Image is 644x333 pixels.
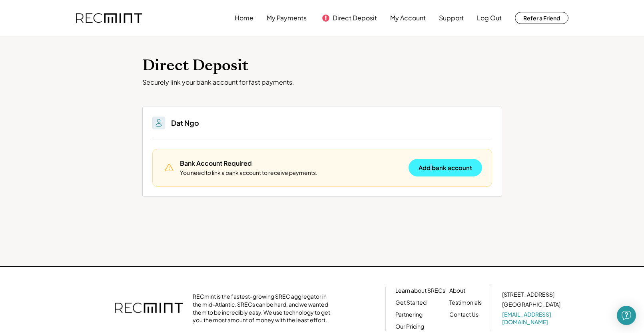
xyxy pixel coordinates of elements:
[180,169,317,177] div: You need to link a bank account to receive payments.
[171,118,199,127] h3: Dat Ngo
[515,12,568,24] button: Refer a Friend
[449,311,479,319] a: Contact Us
[395,323,424,331] a: Our Pricing
[154,118,163,128] img: People.svg
[395,299,427,307] a: Get Started
[395,311,423,319] a: Partnering
[502,311,562,326] a: [EMAIL_ADDRESS][DOMAIN_NAME]
[617,306,636,325] div: Open Intercom Messenger
[235,10,253,26] button: Home
[502,291,554,299] div: [STREET_ADDRESS]
[409,159,482,176] button: Add bank account
[142,56,502,75] h1: Direct Deposit
[115,295,183,323] img: recmint-logotype%403x.png
[267,10,307,26] button: My Payments
[180,159,252,168] div: Bank Account Required
[193,293,335,324] div: RECmint is the fastest-growing SREC aggregator in the mid-Atlantic. SRECs can be hard, and we wan...
[395,287,445,295] a: Learn about SRECs
[502,301,560,309] div: [GEOGRAPHIC_DATA]
[390,10,426,26] button: My Account
[449,287,465,295] a: About
[477,10,502,26] button: Log Out
[142,78,502,87] div: Securely link your bank account for fast payments.
[449,299,482,307] a: Testimonials
[439,10,464,26] button: Support
[76,13,142,23] img: recmint-logotype%403x.png
[333,10,377,26] button: Direct Deposit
